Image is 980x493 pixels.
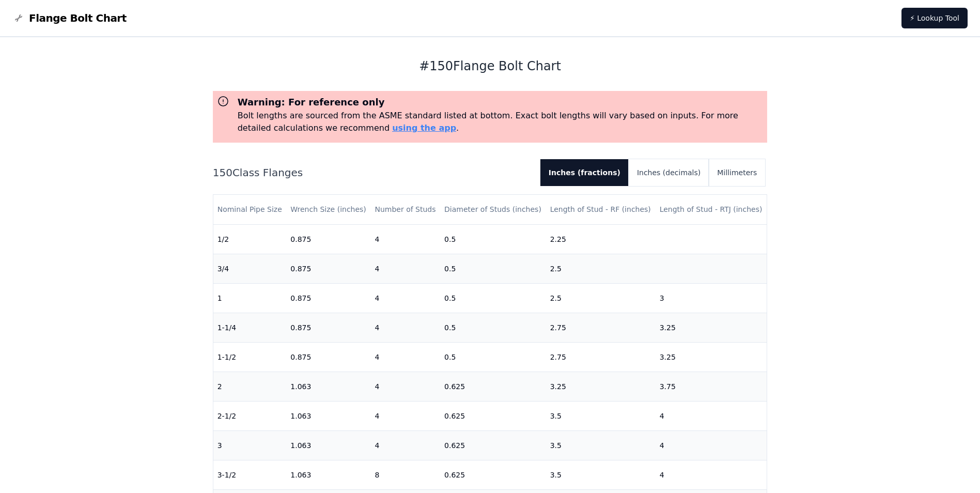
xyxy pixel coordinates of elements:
[286,283,370,313] td: 0.875
[213,195,287,224] th: Nominal Pipe Size
[656,342,767,372] td: 3.25
[370,313,440,342] td: 4
[213,165,532,180] h2: 150 Class Flanges
[440,254,546,283] td: 0.5
[440,313,546,342] td: 0.5
[440,195,546,224] th: Diameter of Studs (inches)
[629,159,709,186] button: Inches (decimals)
[540,159,629,186] button: Inches (fractions)
[213,313,287,342] td: 1-1/4
[546,283,656,313] td: 2.5
[286,342,370,372] td: 0.875
[656,430,767,460] td: 4
[213,372,287,401] td: 2
[370,372,440,401] td: 4
[546,313,656,342] td: 2.75
[546,430,656,460] td: 3.5
[656,313,767,342] td: 3.25
[440,372,546,401] td: 0.625
[213,342,287,372] td: 1-1/2
[286,254,370,283] td: 0.875
[546,342,656,372] td: 2.75
[901,8,968,28] a: ⚡ Lookup Tool
[213,283,287,313] td: 1
[12,11,127,25] a: Flange Bolt Chart LogoFlange Bolt Chart
[440,224,546,254] td: 0.5
[286,195,370,224] th: Wrench Size (inches)
[286,372,370,401] td: 1.063
[656,401,767,430] td: 4
[440,460,546,489] td: 0.625
[656,283,767,313] td: 3
[546,401,656,430] td: 3.5
[440,401,546,430] td: 0.625
[370,224,440,254] td: 4
[546,254,656,283] td: 2.5
[213,224,287,254] td: 1/2
[286,313,370,342] td: 0.875
[370,283,440,313] td: 4
[370,460,440,489] td: 8
[213,460,287,489] td: 3-1/2
[546,224,656,254] td: 2.25
[546,372,656,401] td: 3.25
[440,283,546,313] td: 0.5
[213,58,768,74] h1: # 150 Flange Bolt Chart
[213,401,287,430] td: 2-1/2
[656,460,767,489] td: 4
[286,224,370,254] td: 0.875
[29,11,127,25] span: Flange Bolt Chart
[286,401,370,430] td: 1.063
[370,342,440,372] td: 4
[656,372,767,401] td: 3.75
[370,195,440,224] th: Number of Studs
[286,460,370,489] td: 1.063
[546,195,656,224] th: Length of Stud - RF (inches)
[286,430,370,460] td: 1.063
[12,12,25,24] img: Flange Bolt Chart Logo
[213,254,287,283] td: 3/4
[656,195,767,224] th: Length of Stud - RTJ (inches)
[392,123,456,133] a: using the app
[213,430,287,460] td: 3
[370,254,440,283] td: 4
[440,342,546,372] td: 0.5
[546,460,656,489] td: 3.5
[238,95,764,110] h3: Warning: For reference only
[238,110,764,134] p: Bolt lengths are sourced from the ASME standard listed at bottom. Exact bolt lengths will vary ba...
[440,430,546,460] td: 0.625
[370,430,440,460] td: 4
[370,401,440,430] td: 4
[709,159,765,186] button: Millimeters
